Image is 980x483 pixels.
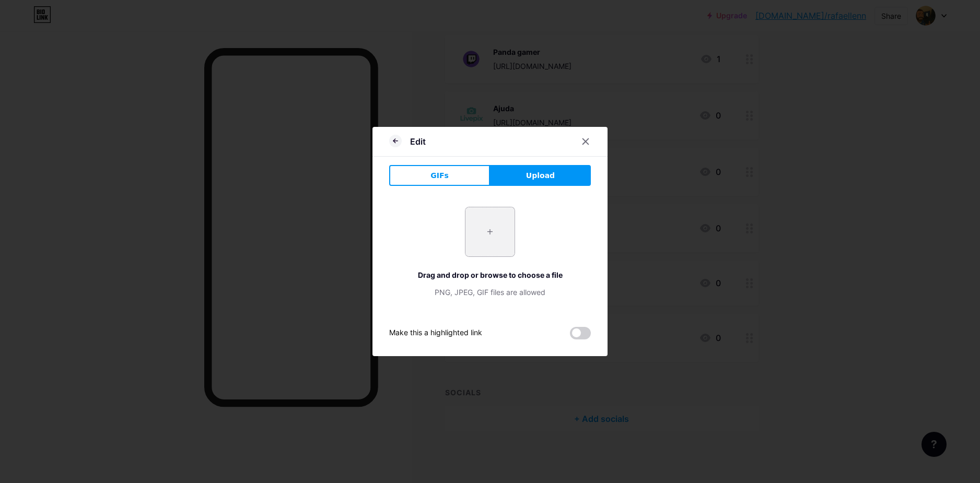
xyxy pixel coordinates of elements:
span: Upload [526,170,555,181]
div: Edit [410,135,426,148]
span: GIFs [430,170,449,181]
button: GIFs [389,165,490,186]
div: Make this a highlighted link [389,327,482,339]
div: Drag and drop or browse to choose a file [389,269,591,280]
button: Upload [490,165,591,186]
div: PNG, JPEG, GIF files are allowed [389,287,591,298]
